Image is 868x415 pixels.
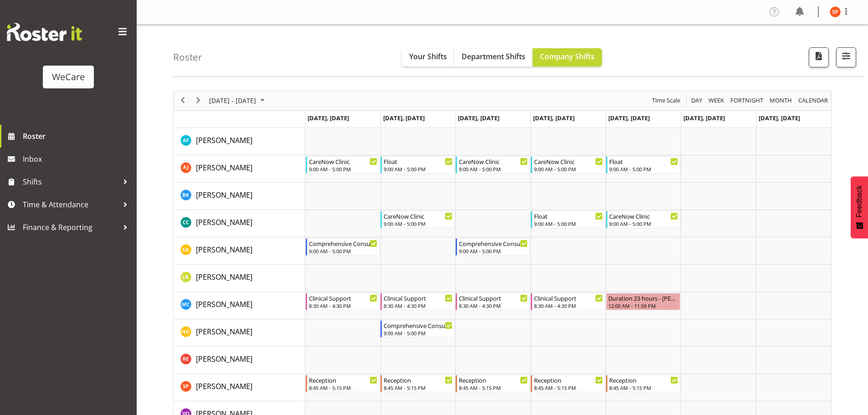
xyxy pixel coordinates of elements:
span: Inbox [23,152,132,166]
div: 8:30 AM - 4:30 PM [534,302,603,309]
div: Float [534,211,603,220]
div: 9:00 AM - 5:00 PM [534,220,603,227]
div: 9:00 AM - 5:00 PM [534,165,603,173]
div: Mary Childs"s event - Duration 23 hours - Mary Childs Begin From Friday, September 12, 2025 at 12... [606,293,680,310]
span: [PERSON_NAME] [196,135,252,145]
button: Next [192,95,205,106]
div: Comprehensive Consult [459,239,528,248]
button: Your Shifts [402,48,454,67]
span: Finance & Reporting [23,220,118,234]
a: [PERSON_NAME] [196,135,252,146]
div: Charlotte Courtney"s event - CareNow Clinic Begin From Friday, September 12, 2025 at 9:00:00 AM G... [606,211,680,228]
div: Reception [384,375,452,384]
div: 9:00 AM - 5:00 PM [309,165,378,173]
a: [PERSON_NAME] [196,299,252,310]
div: Ena Advincula"s event - Comprehensive Consult Begin From Monday, September 8, 2025 at 9:00:00 AM ... [306,238,380,256]
div: 8:30 AM - 4:30 PM [384,302,452,309]
td: Ena Advincula resource [174,237,305,265]
button: Department Shifts [454,48,533,67]
button: Feedback - Show survey [851,176,868,238]
div: CareNow Clinic [459,157,528,166]
div: 9:00 AM - 5:00 PM [609,220,678,227]
div: 9:00 AM - 5:00 PM [459,247,528,255]
div: CareNow Clinic [534,157,603,166]
button: September 2025 [208,95,269,106]
button: Company Shifts [533,48,602,67]
td: Charlotte Courtney resource [174,210,305,237]
div: 9:00 AM - 5:00 PM [384,329,452,337]
div: Mary Childs"s event - Clinical Support Begin From Wednesday, September 10, 2025 at 8:30:00 AM GMT... [456,293,530,310]
div: Amy Johannsen"s event - Float Begin From Tuesday, September 9, 2025 at 9:00:00 AM GMT+12:00 Ends ... [380,156,455,174]
span: Your Shifts [409,51,447,61]
div: 9:00 AM - 5:00 PM [384,220,452,227]
div: Clinical Support [384,293,452,302]
span: [DATE], [DATE] [608,114,650,122]
td: Alex Ferguson resource [174,128,305,155]
button: Time Scale [651,95,682,106]
span: [PERSON_NAME] [196,245,252,255]
button: Download a PDF of the roster according to the set date range. [809,47,829,67]
div: Reception [309,375,378,384]
div: Mary Childs"s event - Clinical Support Begin From Thursday, September 11, 2025 at 8:30:00 AM GMT+... [531,293,605,310]
button: Fortnight [729,95,765,106]
span: [PERSON_NAME] [196,327,252,337]
span: [DATE] - [DATE] [208,95,257,106]
td: Samantha Poultney resource [174,374,305,401]
span: [PERSON_NAME] [196,190,252,200]
span: [DATE], [DATE] [683,114,725,122]
td: Amy Johannsen resource [174,155,305,183]
button: Filter Shifts [836,47,856,67]
div: 8:45 AM - 5:15 PM [459,384,528,391]
div: CareNow Clinic [609,211,678,220]
div: Mary Childs"s event - Clinical Support Begin From Monday, September 8, 2025 at 8:30:00 AM GMT+12:... [306,293,380,310]
span: Feedback [855,185,863,217]
a: [PERSON_NAME] [196,354,252,364]
div: 8:30 AM - 4:30 PM [309,302,378,309]
span: Day [690,95,703,106]
button: Month [797,95,830,106]
div: Ena Advincula"s event - Comprehensive Consult Begin From Wednesday, September 10, 2025 at 9:00:00... [456,238,530,256]
div: next period [190,91,206,110]
span: [PERSON_NAME] [196,299,252,309]
a: [PERSON_NAME] [196,244,252,255]
img: samantha-poultney11298.jpg [830,6,841,17]
a: [PERSON_NAME] [196,272,252,282]
span: [DATE], [DATE] [759,114,800,122]
h4: Roster [173,52,202,62]
span: [PERSON_NAME] [196,354,252,364]
span: [PERSON_NAME] [196,217,252,227]
button: Previous [177,95,189,106]
button: Timeline Week [707,95,726,106]
div: Float [609,157,678,166]
span: [DATE], [DATE] [533,114,575,122]
div: 9:00 AM - 5:00 PM [459,165,528,173]
div: 9:00 AM - 5:00 PM [384,165,452,173]
span: Roster [23,129,132,143]
span: [DATE], [DATE] [383,114,425,122]
div: Amy Johannsen"s event - CareNow Clinic Begin From Wednesday, September 10, 2025 at 9:00:00 AM GMT... [456,156,530,174]
button: Timeline Month [768,95,794,106]
td: Natasha Ottley resource [174,319,305,347]
td: Mary Childs resource [174,292,305,319]
span: Time & Attendance [23,198,118,211]
img: Rosterit website logo [7,23,82,41]
div: Samantha Poultney"s event - Reception Begin From Monday, September 8, 2025 at 8:45:00 AM GMT+12:0... [306,375,380,392]
div: 12:00 AM - 11:59 PM [608,302,678,309]
span: Department Shifts [462,51,525,61]
div: Amy Johannsen"s event - CareNow Clinic Begin From Thursday, September 11, 2025 at 9:00:00 AM GMT+... [531,156,605,174]
div: 8:45 AM - 5:15 PM [534,384,603,391]
div: 8:45 AM - 5:15 PM [384,384,452,391]
div: 8:45 AM - 5:15 PM [609,384,678,391]
div: 8:30 AM - 4:30 PM [459,302,528,309]
div: Samantha Poultney"s event - Reception Begin From Tuesday, September 9, 2025 at 8:45:00 AM GMT+12:... [380,375,455,392]
div: Mary Childs"s event - Clinical Support Begin From Tuesday, September 9, 2025 at 8:30:00 AM GMT+12... [380,293,455,310]
span: [DATE], [DATE] [458,114,499,122]
td: Liandy Kritzinger resource [174,265,305,292]
div: Amy Johannsen"s event - Float Begin From Friday, September 12, 2025 at 9:00:00 AM GMT+12:00 Ends ... [606,156,680,174]
div: Reception [534,375,603,384]
span: Shifts [23,175,118,189]
div: 8:45 AM - 5:15 PM [309,384,378,391]
div: Reception [609,375,678,384]
button: Timeline Day [690,95,704,106]
div: Reception [459,375,528,384]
